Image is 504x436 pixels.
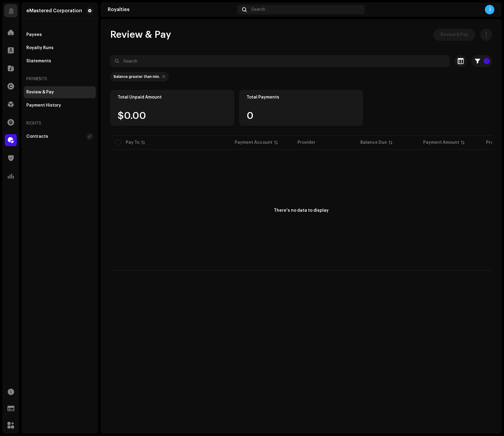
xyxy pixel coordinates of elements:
span: Review & Pay [441,29,468,41]
div: Payment History [26,103,61,108]
re-a-nav-header: Rights [24,116,96,131]
div: Review & Pay [26,90,54,95]
span: Review & Pay [110,29,171,41]
span: Search [251,7,265,12]
re-m-nav-item: Contracts [24,131,96,143]
re-m-nav-item: Review & Pay [24,86,96,98]
div: Statements [26,59,51,63]
div: Royalty Runs [26,46,54,50]
button: 1 [471,55,492,67]
input: Search [110,55,450,67]
p-badge: 1 [484,58,490,64]
div: eMastered Corporation [26,8,82,13]
div: J [485,5,494,14]
div: Contracts [26,134,48,139]
re-a-nav-header: Payments [24,72,96,86]
div: Payees [26,32,42,37]
div: Royalties [108,7,235,12]
re-o-card-value: Total Payments [239,90,363,126]
button: Review & Pay [433,29,475,41]
div: Total Payments [247,95,356,100]
div: There's no data to display [274,208,329,214]
div: Total Unpaid Amount [118,95,227,100]
re-m-nav-item: Payees [24,29,96,41]
div: Balance greater than min. [114,74,160,79]
re-m-nav-item: Royalty Runs [24,42,96,54]
re-m-nav-item: Statements [24,55,96,67]
re-m-nav-item: Payment History [24,99,96,111]
re-o-card-value: Total Unpaid Amount [110,90,234,126]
